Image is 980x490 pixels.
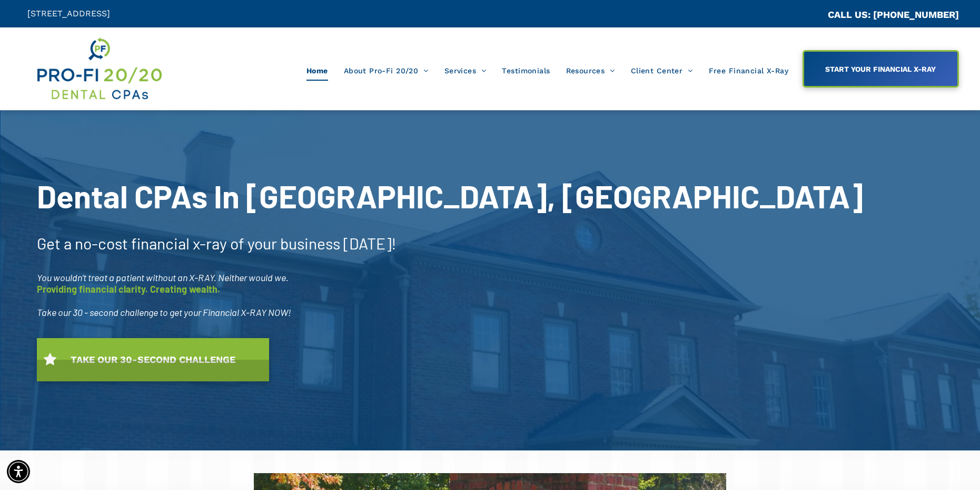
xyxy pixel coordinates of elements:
[623,61,701,81] a: Client Center
[783,10,828,20] span: CA::CALLC
[821,60,939,79] span: START YOUR FINANCIAL X-RAY
[558,61,623,81] a: Resources
[27,8,110,18] span: [STREET_ADDRESS]
[437,61,494,81] a: Services
[37,177,863,215] span: Dental CPAs In [GEOGRAPHIC_DATA], [GEOGRAPHIC_DATA]
[37,306,291,318] span: Take our 30 - second challenge to get your Financial X-RAY NOW!
[37,283,220,295] span: Providing financial clarity. Creating wealth.
[75,234,227,253] span: no-cost financial x-ray
[67,349,239,370] span: TAKE OUR 30-SECOND CHALLENGE
[37,338,269,381] a: TAKE OUR 30-SECOND CHALLENGE
[701,61,796,81] a: Free Financial X-Ray
[299,61,336,81] a: Home
[828,9,959,20] a: CALL US: [PHONE_NUMBER]
[37,234,72,253] span: Get a
[37,272,289,283] span: You wouldn’t treat a patient without an X-RAY. Neither would we.
[7,460,30,483] div: Accessibility Menu
[35,35,163,102] img: Get Dental CPA Consulting, Bookkeeping, & Bank Loans
[230,234,397,253] span: of your business [DATE]!
[336,61,437,81] a: About Pro-Fi 20/20
[494,61,558,81] a: Testimonials
[803,50,959,88] a: START YOUR FINANCIAL X-RAY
